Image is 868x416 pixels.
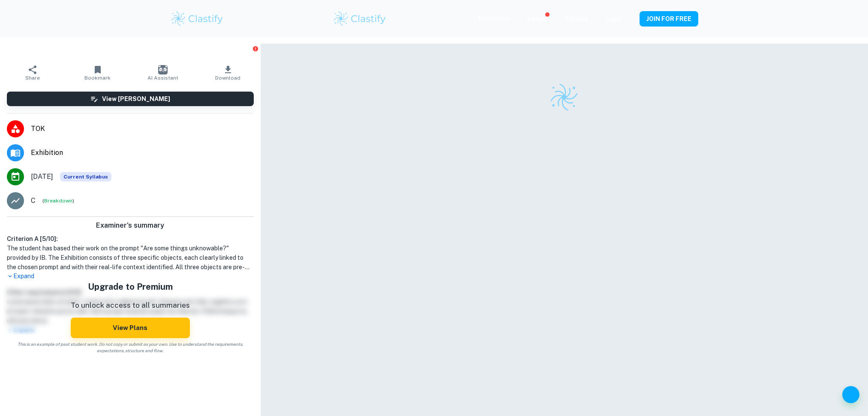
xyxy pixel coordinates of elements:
h6: Examiner's summary [3,220,257,231]
p: Expand [7,272,254,281]
p: Review [527,15,547,24]
button: JOIN FOR FREE [640,11,698,27]
h5: Upgrade to Premium [71,280,190,293]
span: Bookmark [84,75,111,81]
h1: The student has based their work on the prompt "Are some things unknowable?" provided by IB. The ... [7,244,254,272]
img: Clastify logo [333,10,387,27]
h6: View [PERSON_NAME] [102,94,170,104]
button: Download [195,61,261,85]
h6: Criterion A [ 5 / 10 ]: [7,234,254,244]
button: Breakdown [44,197,72,205]
span: Share [25,75,40,81]
span: AI Assistant [147,75,178,81]
p: Exemplars [478,14,510,23]
img: Clastify logo [549,82,579,112]
div: This exemplar is based on the current syllabus. Feel free to refer to it for inspiration/ideas wh... [60,172,111,181]
a: Schools [565,15,589,22]
span: TOK [31,124,254,134]
button: Report issue [252,45,259,52]
span: This is an example of past student work. Do not copy or submit as your own. Use to understand the... [3,341,257,354]
a: Login [606,15,622,22]
button: View [PERSON_NAME] [7,92,254,106]
button: Help and Feedback [842,386,859,403]
button: AI Assistant [130,61,195,85]
p: C [31,196,36,206]
button: View Plans [71,318,190,338]
span: [DATE] [31,172,53,182]
span: ( ) [42,197,74,205]
span: Exhibition [31,148,254,158]
span: Current Syllabus [60,172,111,181]
img: Clastify logo [170,10,225,27]
span: Download [215,75,240,81]
p: To unlock access to all summaries [71,300,190,311]
button: Bookmark [65,61,130,85]
img: AI Assistant [158,65,168,74]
